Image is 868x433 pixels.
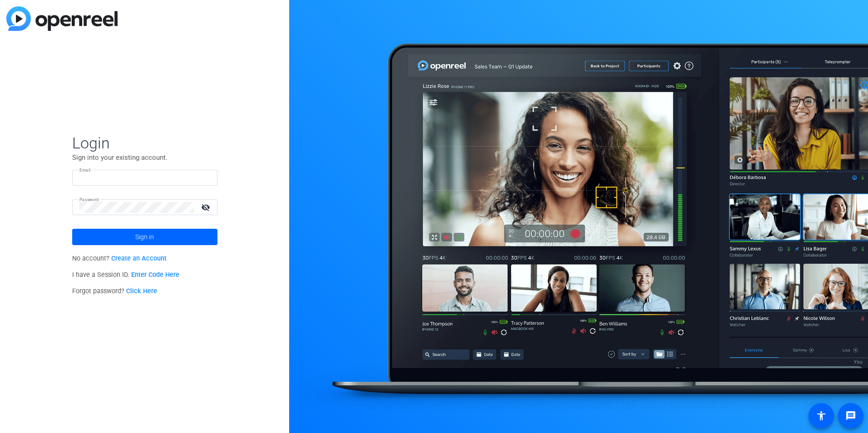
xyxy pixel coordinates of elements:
[79,167,91,172] mat-label: Email
[72,153,217,162] p: Sign into your existing account.
[72,287,158,295] span: Forgot password?
[126,287,157,295] a: Click Here
[6,6,118,31] img: blue-gradient.svg
[79,172,210,183] input: Enter Email Address
[196,201,217,214] mat-icon: visibility_off
[111,255,167,262] a: Create an Account
[72,255,167,262] span: No account?
[816,410,827,421] mat-icon: accessibility
[72,271,180,279] span: I have a Session ID.
[845,410,856,421] mat-icon: message
[72,229,217,245] button: Sign in
[135,226,154,248] span: Sign in
[79,197,99,202] mat-label: Password
[131,271,179,279] a: Enter Code Here
[72,133,217,153] span: Login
